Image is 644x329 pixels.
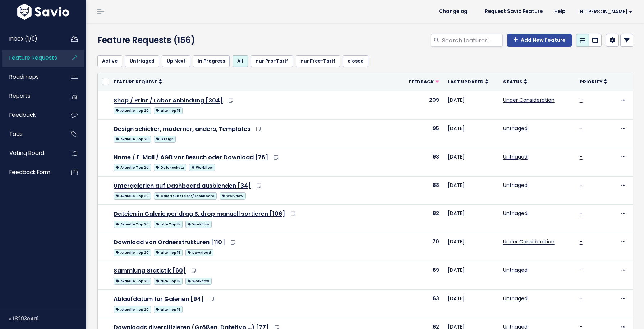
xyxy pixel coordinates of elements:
a: Roadmaps [2,69,60,85]
a: - [580,210,583,217]
a: Voting Board [2,145,60,161]
span: alte Top 15 [154,306,183,313]
a: Aktuelle Top 20 [114,134,151,143]
span: alte Top 15 [154,278,183,285]
a: alte Top 15 [154,219,183,228]
a: Workflow [220,191,245,200]
span: Design [154,136,176,143]
a: Design schicker, moderner, anders, Templates [114,125,250,133]
a: Design [154,134,176,143]
td: 88 [400,176,443,205]
span: Last Updated [448,79,484,85]
span: Aktuelle Top 20 [114,107,151,114]
a: Dateien in Galerie per drag & drop manuell sortieren [106] [114,210,285,218]
a: alte Top 15 [154,276,183,285]
span: Priority [580,79,602,85]
span: Hi [PERSON_NAME] [580,9,632,14]
span: Tags [9,130,23,138]
a: Aktuelle Top 20 [114,163,151,172]
a: - [580,266,583,274]
td: 82 [400,205,443,233]
span: Workflow [189,164,215,171]
td: 70 [400,233,443,261]
td: 63 [400,290,443,318]
td: 93 [400,148,443,176]
a: All [233,55,248,67]
span: Roadmaps [9,73,39,81]
a: - [580,125,583,132]
span: Aktuelle Top 20 [114,221,151,228]
a: Ablaufdatum für Galerien [94] [114,295,204,303]
td: [DATE] [443,91,499,119]
a: Untriaged [503,125,528,132]
a: Untriaged [503,182,528,189]
a: Add New Feature [507,34,572,47]
span: Voting Board [9,149,44,157]
span: Feature Requests [9,54,57,61]
span: Workflow [185,221,211,228]
a: Feature Request [114,78,162,85]
a: Feedback [409,78,439,85]
span: Aktuelle Top 20 [114,192,151,200]
a: Under Consideration [503,238,555,245]
span: Aktuelle Top 20 [114,164,151,171]
a: Untergalerien auf Dashboard ausblenden [34] [114,182,251,190]
a: closed [343,55,368,67]
img: logo-white.9d6f32f41409.svg [15,4,71,20]
a: Workflow [185,219,211,228]
a: Sammlung Statistik [60] [114,266,186,275]
a: - [580,238,583,245]
a: In Progress [193,55,230,67]
td: [DATE] [443,148,499,176]
a: Untriaged [503,153,528,160]
a: Galerieübersicht/Dashboard [154,191,217,200]
a: Help [548,6,571,17]
span: Download [185,249,213,256]
a: Status [503,78,527,85]
a: Feedback [2,107,60,123]
span: Feedback [409,79,434,85]
td: [DATE] [443,261,499,290]
a: - [580,295,583,302]
a: - [580,153,583,160]
ul: Filter feature requests [97,55,633,67]
a: nur Free-Tarif [296,55,340,67]
a: Inbox (1/0) [2,31,60,47]
a: alte Top 15 [154,305,183,314]
a: Last Updated [448,78,488,85]
a: alte Top 15 [154,248,183,257]
a: Up Next [162,55,190,67]
span: Feedback form [9,168,50,176]
a: Download von Ordnerstrukturen [110] [114,238,225,246]
span: alte Top 15 [154,107,183,114]
a: Tags [2,126,60,142]
a: Aktuelle Top 20 [114,248,151,257]
a: Active [97,55,122,67]
span: Workflow [220,192,245,200]
td: 209 [400,91,443,119]
span: Workflow [185,278,211,285]
span: Datenschutz [154,164,186,171]
span: Feature Request [114,79,157,85]
a: Workflow [185,276,211,285]
a: - [580,96,583,104]
td: [DATE] [443,233,499,261]
span: Galerieübersicht/Dashboard [154,192,217,200]
a: Aktuelle Top 20 [114,191,151,200]
a: Untriaged [503,266,528,274]
h4: Feature Requests (156) [97,34,269,47]
a: Download [185,248,213,257]
div: v.f8293e4a1 [9,309,86,328]
td: 69 [400,261,443,290]
span: Aktuelle Top 20 [114,249,151,256]
span: Changelog [439,9,468,14]
span: alte Top 15 [154,249,183,256]
a: Untriaged [125,55,159,67]
a: Name / E-Mail / AGB vor Besuch oder Download [76] [114,153,268,161]
a: Datenschutz [154,163,186,172]
a: Aktuelle Top 20 [114,219,151,228]
span: alte Top 15 [154,221,183,228]
a: Under Consideration [503,96,555,104]
a: Hi [PERSON_NAME] [571,6,638,17]
a: Untriaged [503,295,528,302]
